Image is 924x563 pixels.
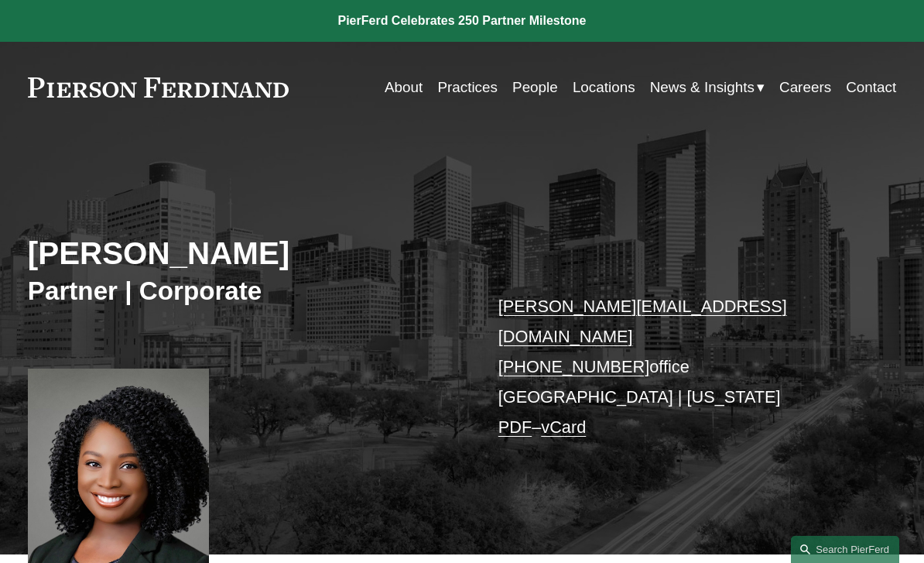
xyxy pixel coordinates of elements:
[28,235,462,273] h2: [PERSON_NAME]
[385,73,423,102] a: About
[498,417,532,437] a: PDF
[779,73,831,102] a: Careers
[28,275,462,307] h3: Partner | Corporate
[791,536,899,563] a: Search this site
[512,73,558,102] a: People
[573,73,635,102] a: Locations
[498,297,787,346] a: [PERSON_NAME][EMAIL_ADDRESS][DOMAIN_NAME]
[650,74,755,101] span: News & Insights
[437,73,498,102] a: Practices
[541,417,586,437] a: vCard
[650,73,765,102] a: folder dropdown
[846,73,896,102] a: Contact
[498,291,861,443] p: office [GEOGRAPHIC_DATA] | [US_STATE] –
[498,357,650,376] a: [PHONE_NUMBER]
